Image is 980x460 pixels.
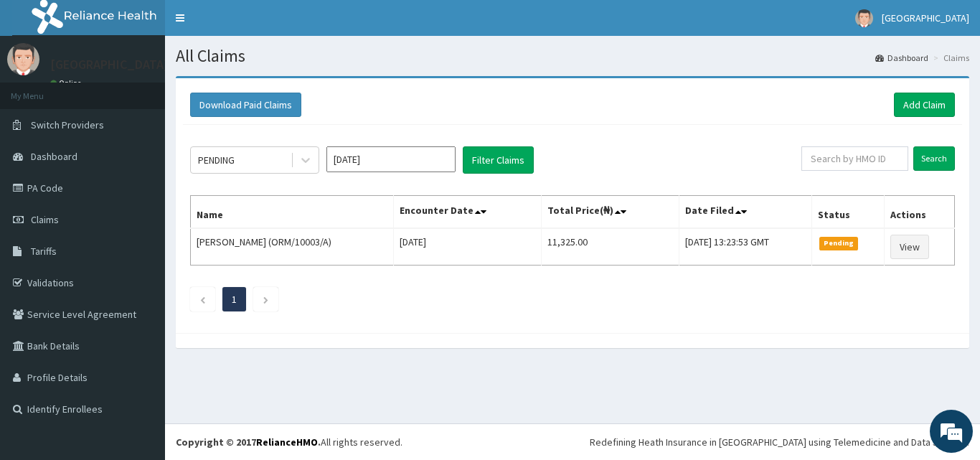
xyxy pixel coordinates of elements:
[913,146,955,171] input: Search
[894,93,955,117] a: Add Claim
[176,47,969,65] h1: All Claims
[930,52,969,64] li: Claims
[811,196,884,229] th: Status
[855,9,873,27] img: User Image
[7,43,39,75] img: User Image
[31,245,57,258] span: Tariffs
[199,293,206,306] a: Previous page
[885,196,955,229] th: Actions
[326,146,456,172] input: Select Month and Year
[679,196,811,229] th: Date Filed
[801,146,908,171] input: Search by HMO ID
[590,435,969,449] div: Redefining Heath Insurance in [GEOGRAPHIC_DATA] using Telemedicine and Data Science!
[31,213,59,226] span: Claims
[50,78,85,88] a: Online
[50,58,169,71] p: [GEOGRAPHIC_DATA]
[31,150,77,163] span: Dashboard
[819,237,859,250] span: Pending
[191,196,394,229] th: Name
[191,228,394,266] td: [PERSON_NAME] (ORM/10003/A)
[232,293,237,306] a: Page 1 is your current page
[190,93,301,117] button: Download Paid Claims
[463,146,534,174] button: Filter Claims
[165,423,980,460] footer: All rights reserved.
[263,293,269,306] a: Next page
[542,196,679,229] th: Total Price(₦)
[875,52,928,64] a: Dashboard
[393,228,542,266] td: [DATE]
[890,235,929,259] a: View
[679,228,811,266] td: [DATE] 13:23:53 GMT
[393,196,542,229] th: Encounter Date
[256,436,318,449] a: RelianceHMO
[542,228,679,266] td: 11,325.00
[198,153,235,167] div: PENDING
[882,11,969,24] span: [GEOGRAPHIC_DATA]
[31,118,104,131] span: Switch Providers
[176,436,321,449] strong: Copyright © 2017 .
